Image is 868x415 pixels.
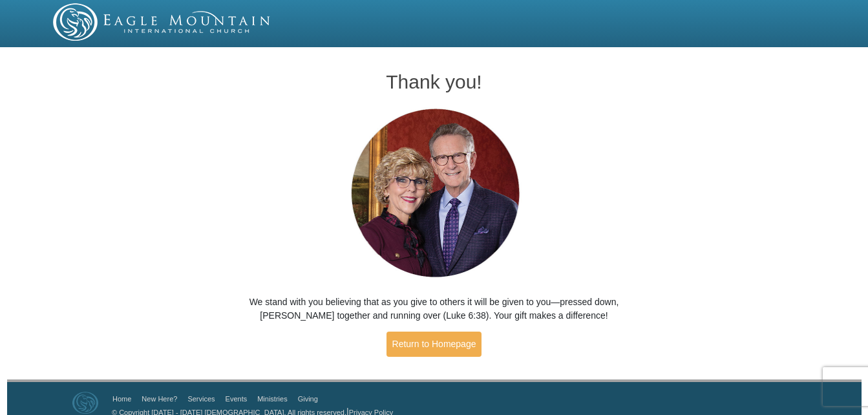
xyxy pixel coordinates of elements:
[142,395,177,403] a: New Here?
[226,395,248,403] a: Events
[257,395,287,403] a: Ministries
[386,332,482,357] a: Return to Homepage
[339,105,529,282] img: Pastors George and Terri Pearsons
[298,395,318,403] a: Giving
[72,392,98,414] img: Eagle Mountain International Church
[224,71,644,92] h1: Thank you!
[224,295,644,323] p: We stand with you believing that as you give to others it will be given to you—pressed down, [PER...
[112,395,131,403] a: Home
[53,3,271,41] img: EMIC
[187,395,215,403] a: Services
